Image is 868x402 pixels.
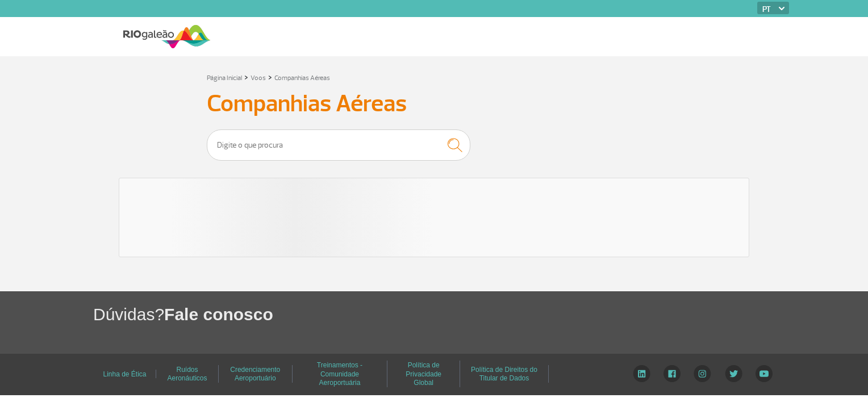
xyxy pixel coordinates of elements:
a: Treinamentos - Comunidade Aeroportuária [317,357,362,391]
a: Companhias Aéreas [274,74,330,82]
img: LinkedIn [633,365,650,382]
a: Política de Direitos do Titular de Dados [471,362,537,386]
a: > [268,70,272,83]
a: Linha de Ética [103,366,146,382]
img: Facebook [663,365,681,382]
img: Twitter [725,365,742,382]
h1: Dúvidas? [93,303,868,326]
h3: Companhias Aéreas [207,90,661,118]
img: YouTube [756,365,773,382]
a: Página Inicial [207,74,242,82]
a: Voos [251,74,266,82]
span: Fale conosco [164,305,273,324]
a: Política de Privacidade Global [406,357,441,391]
img: Instagram [694,365,711,382]
a: Credenciamento Aeroportuário [230,362,280,386]
a: Ruídos Aeronáuticos [167,362,207,386]
a: > [244,70,248,83]
input: Digite o que procura [207,129,470,161]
